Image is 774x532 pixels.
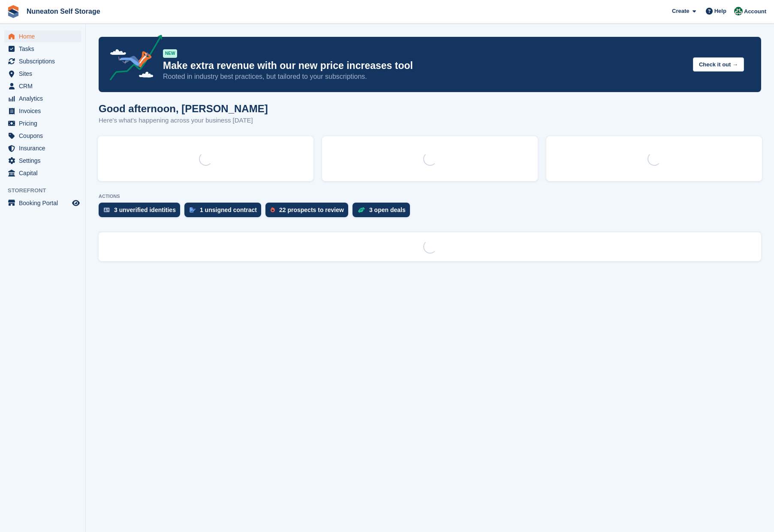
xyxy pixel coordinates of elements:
[358,207,365,213] img: deal-1b604bf984904fb50ccaf53a9ad4b4a5d6e5aea283cecdc64d6e3604feb123c2.svg
[744,7,766,16] span: Account
[200,206,257,213] div: 1 unsigned contract
[4,43,81,55] a: menu
[184,203,265,221] a: 1 unsigned contract
[4,197,81,209] a: menu
[19,80,70,92] span: CRM
[114,206,176,213] div: 3 unverified identities
[19,55,70,67] span: Subscriptions
[4,167,81,179] a: menu
[672,7,689,15] span: Create
[163,72,686,81] p: Rooted in industry best practices, but tailored to your subscriptions.
[4,117,81,129] a: menu
[19,117,70,129] span: Pricing
[369,206,406,213] div: 3 open deals
[4,30,81,42] a: menu
[19,43,70,55] span: Tasks
[104,207,110,212] img: verify_identity-adf6edd0f0f0b5bbfe63781bf79b02c33cf7c696d77639b501bdc392416b5a36.svg
[19,105,70,117] span: Invoices
[99,203,184,221] a: 3 unverified identities
[271,207,275,212] img: prospect-51fa495bee0391a8d652442698ab0144808aea92771e9ea1ae160a38d050c398.svg
[4,93,81,105] a: menu
[19,197,70,209] span: Booking Portal
[163,49,177,58] div: NEW
[352,203,414,221] a: 3 open deals
[19,130,70,142] span: Coupons
[71,198,81,208] a: Preview store
[99,194,761,199] p: ACTIONS
[4,105,81,117] a: menu
[19,30,70,42] span: Home
[714,7,726,15] span: Help
[19,155,70,167] span: Settings
[19,68,70,80] span: Sites
[19,167,70,179] span: Capital
[4,130,81,142] a: menu
[4,142,81,154] a: menu
[279,206,344,213] div: 22 prospects to review
[163,60,686,72] p: Make extra revenue with our new price increases tool
[8,186,85,195] span: Storefront
[102,35,163,84] img: price-adjustments-announcement-icon-8257ccfd72463d97f412b2fc003d46551f7dbcb40ab6d574587a9cd5c0d94...
[99,103,268,114] h1: Good afternoon, [PERSON_NAME]
[265,203,352,221] a: 22 prospects to review
[190,207,196,212] img: contract_signature_icon-13c848040528278c33f63329250d36e43548de30e8caae1d1a13099fd9432cc5.svg
[7,5,20,18] img: stora-icon-8386f47178a22dfd0bd8f6a31ec36ba5ce8667c1dd55bd0f319d3a0aa187defe.svg
[4,80,81,92] a: menu
[734,7,743,15] img: Amanda
[4,155,81,167] a: menu
[693,57,744,72] button: Check it out →
[99,116,268,126] p: Here's what's happening across your business [DATE]
[4,68,81,80] a: menu
[23,4,104,18] a: Nuneaton Self Storage
[19,93,70,105] span: Analytics
[4,55,81,67] a: menu
[19,142,70,154] span: Insurance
